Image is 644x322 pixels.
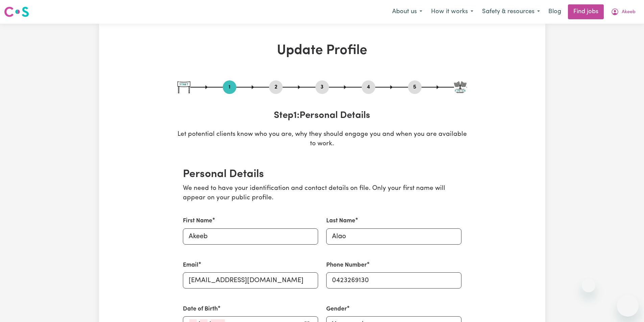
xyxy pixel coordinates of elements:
[183,217,212,225] label: First Name
[326,217,355,225] label: Last Name
[177,110,467,122] h3: Step 1 : Personal Details
[269,83,283,92] button: Go to step 2
[568,4,604,19] a: Find jobs
[362,83,375,92] button: Go to step 4
[326,305,347,314] label: Gender
[183,261,198,270] label: Email
[183,305,218,314] label: Date of Birth
[427,5,478,19] button: How it works
[408,83,422,92] button: Go to step 5
[4,6,29,18] img: Careseekers logo
[183,184,461,203] p: We need to have your identification and contact details on file. Only your first name will appear...
[4,4,29,20] a: Careseekers logo
[582,279,595,292] iframe: Close message
[177,130,467,149] p: Let potential clients know who you are, why they should engage you and when you are available to ...
[223,83,236,92] button: Go to step 1
[478,5,544,19] button: Safety & resources
[606,5,640,19] button: My Account
[544,4,565,19] a: Blog
[326,261,367,270] label: Phone Number
[183,168,461,181] h2: Personal Details
[617,295,639,317] iframe: Button to launch messaging window
[315,83,329,92] button: Go to step 3
[622,8,636,16] span: Akeeb
[388,5,427,19] button: About us
[177,43,467,59] h1: Update Profile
